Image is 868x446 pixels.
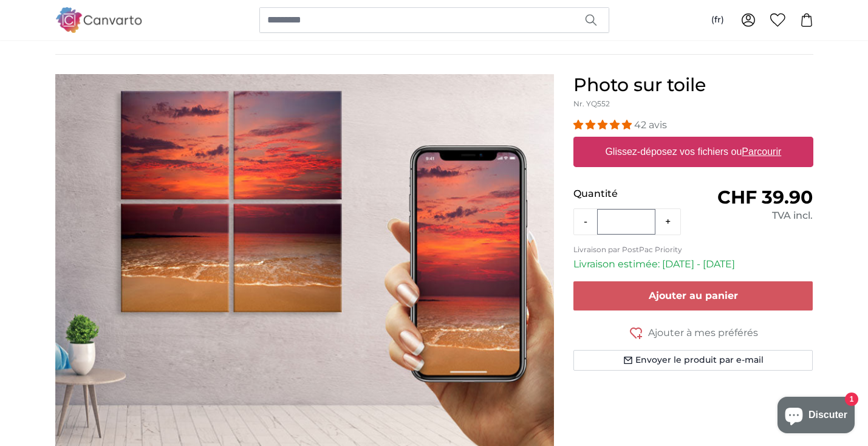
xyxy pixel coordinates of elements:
[702,9,734,31] button: (fr)
[574,210,597,234] button: -
[573,257,813,272] p: Livraison estimée: [DATE] - [DATE]
[717,186,813,208] span: CHF 39.90
[573,187,693,201] p: Quantité
[648,326,758,340] span: Ajouter à mes préférés
[573,74,813,96] h1: Photo sur toile
[55,7,143,32] img: Canvarto
[655,210,680,234] button: +
[693,208,813,223] div: TVA incl.
[573,245,813,255] p: Livraison par PostPac Priority
[573,99,610,108] span: Nr. YQ552
[634,119,667,131] span: 42 avis
[774,397,858,436] inbox-online-store-chat: Chat de la boutique en ligne Shopify
[573,350,813,371] button: Envoyer le produit par e-mail
[600,140,786,164] label: Glissez-déposez vos fichiers ou
[573,119,634,131] span: 4.98 stars
[573,325,813,340] button: Ajouter à mes préférés
[573,281,813,310] button: Ajouter au panier
[742,146,781,157] u: Parcourir
[649,290,738,301] span: Ajouter au panier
